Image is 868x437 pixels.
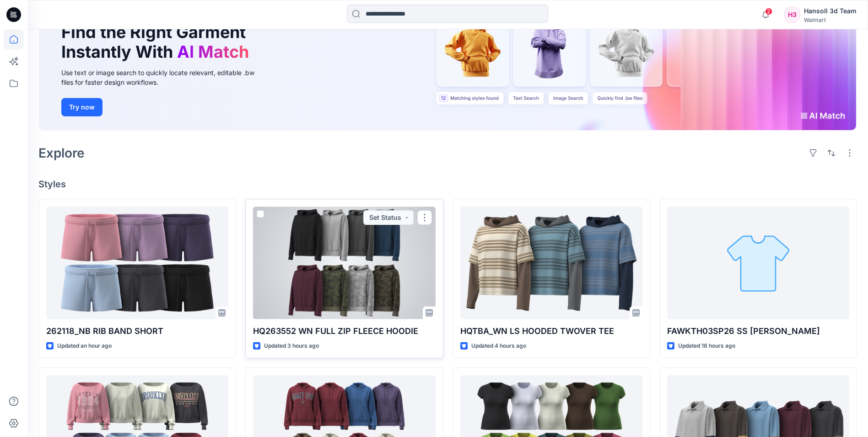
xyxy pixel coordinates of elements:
h1: Find the Right Garment Instantly With [61,22,253,62]
h2: Explore [38,146,85,160]
a: 262118_NB RIB BAND SHORT [46,207,228,319]
p: Updated 4 hours ago [471,341,526,351]
span: AI Match [177,42,249,62]
p: 262118_NB RIB BAND SHORT [46,325,228,338]
span: 2 [765,8,772,15]
h4: Styles [38,179,857,190]
p: FAWKTH03SP26 SS [PERSON_NAME] [667,325,849,338]
a: FAWKTH03SP26 SS RAGLAN SWEATSHIRT [667,207,849,319]
p: Updated an hour ago [57,341,112,351]
div: Use text or image search to quickly locate relevant, editable .bw files for faster design workflows. [61,68,267,87]
a: HQTBA_WN LS HOODED TWOVER TEE [460,207,642,319]
p: HQ263552 WN FULL ZIP FLEECE HOODIE [253,325,435,338]
div: Walmart [804,16,857,23]
div: H3 [784,6,800,23]
button: Try now [61,98,102,116]
p: HQTBA_WN LS HOODED TWOVER TEE [460,325,642,338]
a: HQ263552 WN FULL ZIP FLEECE HOODIE [253,207,435,319]
div: Hansoll 3d Team [804,5,857,16]
p: Updated 18 hours ago [678,341,735,351]
p: Updated 3 hours ago [264,341,319,351]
